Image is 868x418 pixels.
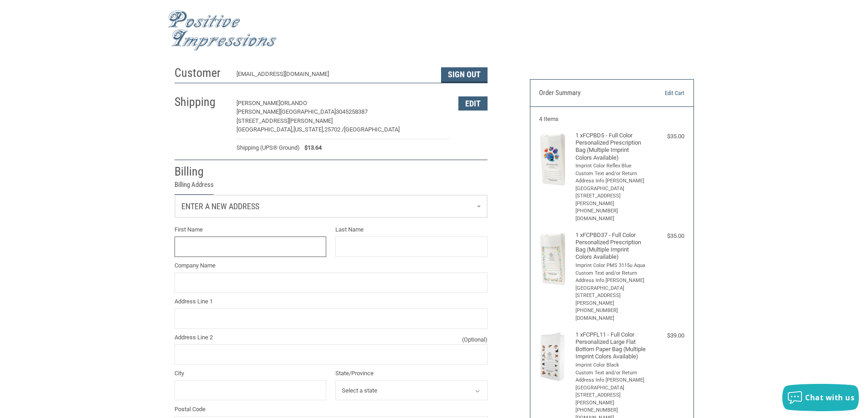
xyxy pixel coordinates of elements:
[175,261,488,270] label: Company Name
[175,333,488,342] label: Address Line 2
[181,201,259,211] span: Enter a new address
[638,89,684,98] a: Edit Cart
[168,10,277,51] img: Positive Impressions
[648,132,684,141] div: $35.00
[236,70,432,83] div: [EMAIL_ADDRESS][DOMAIN_NAME]
[462,335,488,344] small: (Optional)
[175,65,228,81] h2: Customer
[324,126,344,133] span: 25702 /
[575,170,646,223] li: Custom Text and/or Return Address Info [PERSON_NAME][GEOGRAPHIC_DATA] [STREET_ADDRESS][PERSON_NAM...
[236,100,280,106] span: [PERSON_NAME]
[458,96,488,111] button: Edit
[648,331,684,340] div: $39.00
[575,270,646,322] li: Custom Text and/or Return Address Info [PERSON_NAME][GEOGRAPHIC_DATA] [STREET_ADDRESS][PERSON_NAM...
[805,393,854,403] span: Chat with us
[575,362,646,369] li: Imprint Color Black
[575,232,646,261] h4: 1 x FCPBD37 - Full Color Personalized Prescription Bag (Multiple Imprint Colors Available)
[539,89,638,98] h3: Order Summary
[300,143,322,152] span: $13.64
[280,100,307,106] span: Orlando
[175,180,214,195] legend: Billing Address
[175,369,327,378] label: City
[575,262,646,270] li: Imprint Color PMS 3115u Aqua
[648,232,684,241] div: $35.00
[175,95,228,110] h2: Shipping
[344,126,400,133] span: [GEOGRAPHIC_DATA]
[175,164,228,179] h2: Billing
[236,126,293,133] span: [GEOGRAPHIC_DATA],
[575,162,646,170] li: Imprint Color Reflex Blue
[539,116,684,123] h3: 4 Items
[335,369,488,378] label: State/Province
[575,331,646,361] h4: 1 x FCPFL11 - Full Color Personalized Large Flat Bottom Paper Bag (Multiple Imprint Colors Availa...
[236,117,333,124] span: [STREET_ADDRESS][PERSON_NAME]
[293,126,324,133] span: [US_STATE],
[336,108,368,115] span: 3045258387
[175,405,488,414] label: Postal Code
[236,143,300,152] span: Shipping (UPS® Ground)
[236,108,336,115] span: [PERSON_NAME][GEOGRAPHIC_DATA]
[441,67,488,83] button: Sign Out
[175,195,487,217] a: Enter or select a different address
[175,297,488,306] label: Address Line 1
[335,225,488,234] label: Last Name
[175,225,327,234] label: First Name
[782,384,859,411] button: Chat with us
[575,132,646,161] h4: 1 x FCPBD5 - Full Color Personalized Prescription Bag (Multiple Imprint Colors Available)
